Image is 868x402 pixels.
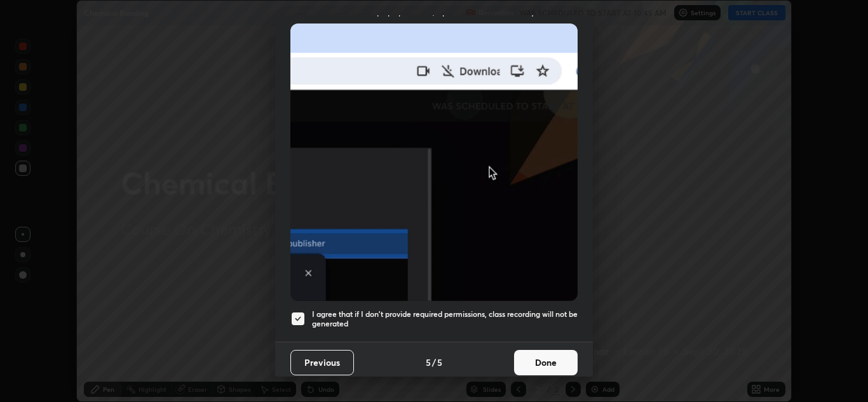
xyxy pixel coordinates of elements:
img: downloads-permission-blocked.gif [290,23,578,301]
button: Done [514,350,578,375]
button: Previous [290,350,354,375]
h4: 5 [426,356,431,369]
h4: 5 [437,356,442,369]
h4: / [432,356,436,369]
h5: I agree that if I don't provide required permissions, class recording will not be generated [312,309,578,329]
